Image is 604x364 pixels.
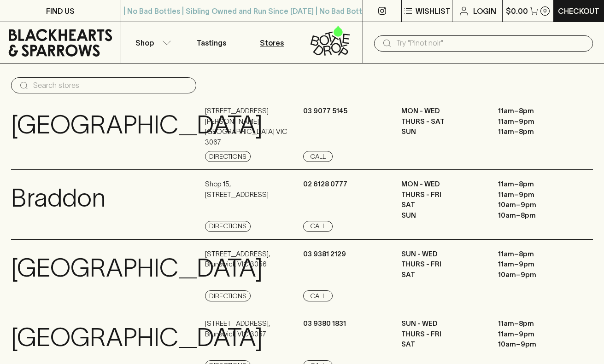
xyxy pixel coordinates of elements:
p: Checkout [558,6,599,17]
p: MON - WED [401,179,484,190]
p: 03 9077 5145 [303,106,347,116]
p: [STREET_ADDRESS][PERSON_NAME] , [GEOGRAPHIC_DATA] VIC 3067 [205,106,301,147]
p: MON - WED [401,106,484,116]
p: Wishlist [416,6,451,17]
p: SUN [401,210,484,221]
p: Shop [135,37,154,48]
a: Directions [205,221,251,232]
p: [GEOGRAPHIC_DATA] [11,249,263,287]
p: Stores [260,37,284,48]
p: THURS - SAT [401,116,484,127]
p: SUN [401,127,484,137]
p: SUN - WED [401,318,484,329]
a: Directions [205,290,251,301]
p: 10am – 8pm [498,210,581,221]
p: $0.00 [506,6,528,17]
p: 11am – 8pm [498,127,581,137]
p: SAT [401,339,484,350]
p: Shop 15 , [STREET_ADDRESS] [205,179,269,200]
p: SAT [401,270,484,280]
p: 11am – 8pm [498,106,581,116]
a: Directions [205,151,251,162]
p: 11am – 8pm [498,318,581,329]
a: Call [303,151,333,162]
p: THURS - FRI [401,259,484,270]
p: THURS - FRI [401,329,484,340]
p: Braddon [11,179,106,217]
p: 03 9380 1831 [303,318,346,329]
button: Shop [121,22,182,63]
a: Call [303,290,333,301]
p: 02 6128 0777 [303,179,347,190]
p: [STREET_ADDRESS] , Brunswick VIC 3056 [205,249,270,270]
p: 03 9381 2129 [303,249,346,260]
a: Stores [242,22,302,63]
p: Login [473,6,496,17]
p: 11am – 8pm [498,179,581,190]
p: 11am – 9pm [498,116,581,127]
a: Call [303,221,333,232]
p: 0 [543,8,547,13]
a: Tastings [182,22,242,63]
p: [GEOGRAPHIC_DATA] [11,318,263,357]
input: Try "Pinot noir" [396,36,586,51]
p: Tastings [197,37,226,48]
p: 11am – 8pm [498,249,581,260]
p: SUN - WED [401,249,484,260]
input: Search stores [33,78,189,93]
p: 10am – 9pm [498,339,581,350]
p: THURS - FRI [401,190,484,200]
p: SAT [401,200,484,210]
p: [STREET_ADDRESS] , Brunswick VIC 3057 [205,318,270,339]
p: 11am – 9pm [498,190,581,200]
p: [GEOGRAPHIC_DATA] [11,106,263,144]
p: FIND US [46,6,75,17]
p: 10am – 9pm [498,270,581,280]
p: 10am – 9pm [498,200,581,210]
p: 11am – 9pm [498,329,581,340]
p: 11am – 9pm [498,259,581,270]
